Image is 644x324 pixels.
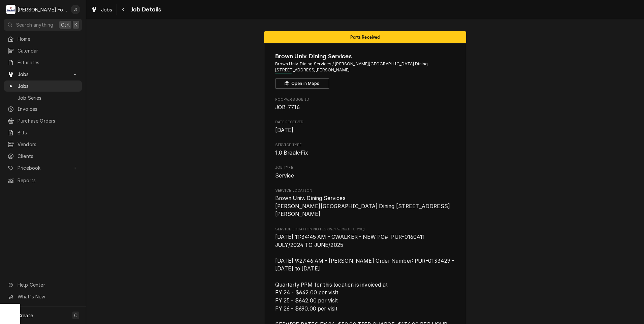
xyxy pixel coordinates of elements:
[275,165,455,170] span: Job Type
[275,227,455,232] span: Service Location Notes
[4,19,82,31] button: Search anythingCtrlK
[18,293,78,300] span: What's New
[326,227,364,231] span: (Only Visible to You)
[275,142,455,148] span: Service Type
[101,6,112,13] span: Jobs
[275,120,455,134] div: Date Received
[275,150,309,156] span: 1.0 Break-Fix
[275,120,455,125] span: Date Received
[275,172,294,179] span: Service
[4,291,82,302] a: Go to What's New
[275,97,455,111] div: Roopairs Job ID
[275,61,455,73] span: Address
[4,279,82,290] a: Go to Help Center
[4,80,82,92] a: Jobs
[275,126,455,134] span: Date Received
[275,194,455,218] span: Service Location
[275,52,455,61] span: Name
[18,94,78,101] span: Job Series
[275,78,329,89] button: Open in Maps
[4,69,82,80] a: Go to Jobs
[4,151,82,162] a: Clients
[118,4,129,15] button: Navigate back
[18,153,78,160] span: Clients
[4,45,82,56] a: Calendar
[18,117,78,124] span: Purchase Orders
[88,4,115,15] a: Jobs
[4,57,82,68] a: Estimates
[4,92,82,103] a: Job Series
[18,47,78,54] span: Calendar
[18,177,78,184] span: Reports
[71,5,80,14] div: J(
[18,141,78,148] span: Vendors
[129,5,161,14] span: Job Details
[275,172,455,180] span: Job Type
[74,21,77,28] span: K
[18,71,68,78] span: Jobs
[275,195,450,217] span: Brown Univ. Dining Services [PERSON_NAME][GEOGRAPHIC_DATA] Dining [STREET_ADDRESS][PERSON_NAME]
[6,5,15,14] div: Marshall Food Equipment Service's Avatar
[74,312,77,319] span: C
[18,129,78,136] span: Bills
[275,188,455,193] span: Service Location
[275,52,455,89] div: Client Information
[18,35,78,42] span: Home
[275,142,455,157] div: Service Type
[275,165,455,180] div: Job Type
[264,31,466,43] div: Status
[4,103,82,115] a: Invoices
[4,162,82,173] a: Go to Pricebook
[275,149,455,157] span: Service Type
[275,127,294,133] span: [DATE]
[18,281,78,288] span: Help Center
[275,97,455,102] span: Roopairs Job ID
[4,33,82,44] a: Home
[18,6,67,13] div: [PERSON_NAME] Food Equipment Service
[4,175,82,186] a: Reports
[4,127,82,138] a: Bills
[4,139,82,150] a: Vendors
[4,115,82,126] a: Purchase Orders
[18,105,78,112] span: Invoices
[275,103,455,111] span: Roopairs Job ID
[18,313,33,318] span: Create
[350,35,380,39] span: Parts Received
[18,83,78,90] span: Jobs
[275,104,300,110] span: JOB-7716
[61,21,70,28] span: Ctrl
[18,164,68,171] span: Pricebook
[71,5,80,14] div: Jeff Debigare (109)'s Avatar
[275,188,455,218] div: Service Location
[6,5,15,14] div: M
[18,59,78,66] span: Estimates
[16,21,53,28] span: Search anything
